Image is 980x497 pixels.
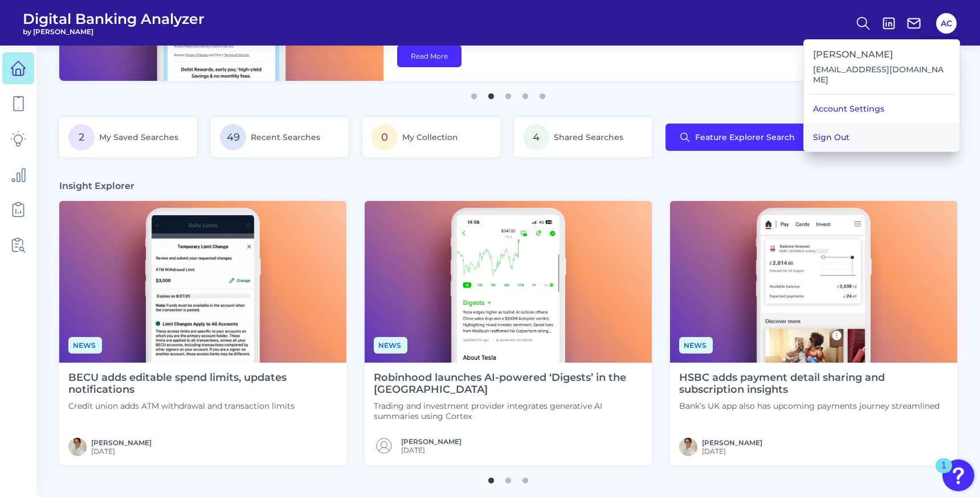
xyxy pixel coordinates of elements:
span: My Collection [402,132,458,142]
span: News [679,337,713,354]
h3: [PERSON_NAME] [813,49,950,60]
a: 49Recent Searches [211,117,349,157]
img: News - Phone.png [670,201,957,363]
button: 1 [485,472,497,483]
button: 2 [485,88,497,99]
button: Feature Explorer Search [665,124,808,151]
button: Sign Out [804,123,959,151]
span: 0 [371,124,398,150]
p: Credit union adds ATM withdrawal and transaction limits [68,401,337,411]
button: 2 [503,472,514,483]
img: MIchael McCaw [68,438,87,456]
span: My Saved Searches [99,132,178,142]
a: [PERSON_NAME] [401,437,462,446]
a: Account Settings [804,95,959,123]
a: [PERSON_NAME] [702,438,762,447]
img: MIchael McCaw [679,438,697,456]
span: News [68,337,102,354]
h4: HSBC adds payment detail sharing and subscription insights [679,372,948,396]
a: News [68,339,102,350]
span: Recent Searches [251,132,320,142]
p: Bank’s UK app also has upcoming payments journey streamlined [679,401,948,411]
button: 3 [520,472,531,483]
span: Feature Explorer Search [695,133,795,142]
p: [EMAIL_ADDRESS][DOMAIN_NAME] [813,64,950,85]
button: 5 [537,88,548,99]
div: 1 [941,466,946,480]
span: News [374,337,407,354]
button: 3 [503,88,514,99]
h4: Robinhood launches AI-powered ‘Digests’ in the [GEOGRAPHIC_DATA] [374,372,643,396]
span: 4 [523,124,549,150]
h4: BECU adds editable spend limits, updates notifications [68,372,337,396]
a: 4Shared Searches [514,117,652,157]
span: [DATE] [702,447,762,455]
span: 2 [68,124,95,150]
span: Shared Searches [554,132,623,142]
img: News - Phone (2).png [59,201,346,363]
span: 49 [220,124,246,150]
span: [DATE] [401,446,462,454]
span: [DATE] [91,447,152,455]
a: Read More [397,45,462,67]
a: [PERSON_NAME] [91,438,152,447]
a: News [679,339,713,350]
img: News - Phone (1).png [365,201,652,363]
a: News [374,339,407,350]
button: AC [936,13,957,34]
span: by [PERSON_NAME] [23,27,205,36]
h3: Insight Explorer [59,180,134,192]
button: 1 [468,88,480,99]
a: 0My Collection [362,117,500,157]
a: 2My Saved Searches [59,117,197,157]
span: Digital Banking Analyzer [23,10,205,27]
button: Open Resource Center, 1 new notification [942,459,974,491]
p: Trading and investment provider integrates generative AI summaries using Cortex [374,401,643,421]
button: 4 [520,88,531,99]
